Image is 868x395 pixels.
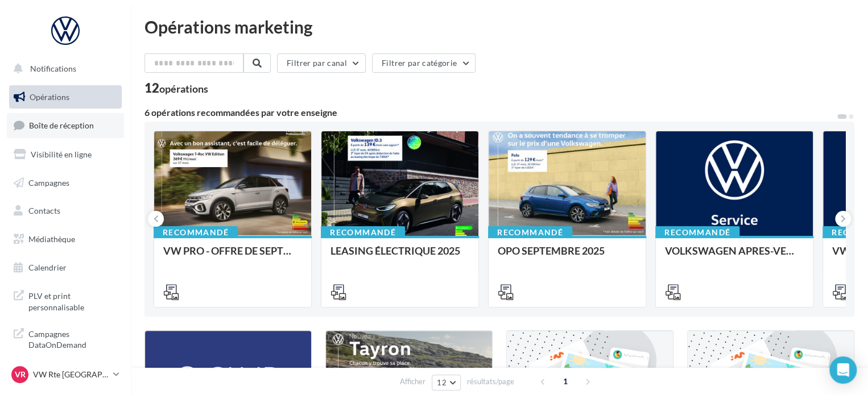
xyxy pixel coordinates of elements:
[15,369,26,380] span: VR
[488,226,572,239] div: Recommandé
[154,226,238,239] div: Recommandé
[144,18,854,35] div: Opérations marketing
[9,364,122,385] a: VR VW Rte [GEOGRAPHIC_DATA]
[437,378,447,387] span: 12
[7,322,124,355] a: Campagnes DataOnDemand
[31,149,92,159] span: Visibilité en ligne
[159,84,208,94] div: opérations
[330,245,469,268] div: LEASING ÉLECTRIQUE 2025
[7,143,124,167] a: Visibilité en ligne
[432,375,461,390] button: 12
[372,53,476,73] button: Filtrer par catégorie
[163,245,302,268] div: VW PRO - OFFRE DE SEPTEMBRE 25
[33,369,109,380] p: VW Rte [GEOGRAPHIC_DATA]
[28,234,75,244] span: Médiathèque
[29,120,94,130] span: Boîte de réception
[556,372,574,390] span: 1
[144,108,836,117] div: 6 opérations recommandées par votre enseigne
[7,199,124,223] a: Contacts
[7,256,124,280] a: Calendrier
[7,57,119,81] button: Notifications
[28,288,117,313] span: PLV et print personnalisable
[829,356,857,384] div: Open Intercom Messenger
[277,53,366,73] button: Filtrer par canal
[28,263,67,272] span: Calendrier
[7,227,124,251] a: Médiathèque
[498,245,636,268] div: OPO SEPTEMBRE 2025
[144,82,208,94] div: 12
[7,85,124,109] a: Opérations
[30,64,76,73] span: Notifications
[28,206,60,215] span: Contacts
[28,326,117,351] span: Campagnes DataOnDemand
[7,171,124,195] a: Campagnes
[7,284,124,317] a: PLV et print personnalisable
[30,92,69,102] span: Opérations
[321,226,405,239] div: Recommandé
[7,113,124,138] a: Boîte de réception
[665,245,804,268] div: VOLKSWAGEN APRES-VENTE
[655,226,739,239] div: Recommandé
[28,177,69,187] span: Campagnes
[400,376,425,387] span: Afficher
[467,376,514,387] span: résultats/page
